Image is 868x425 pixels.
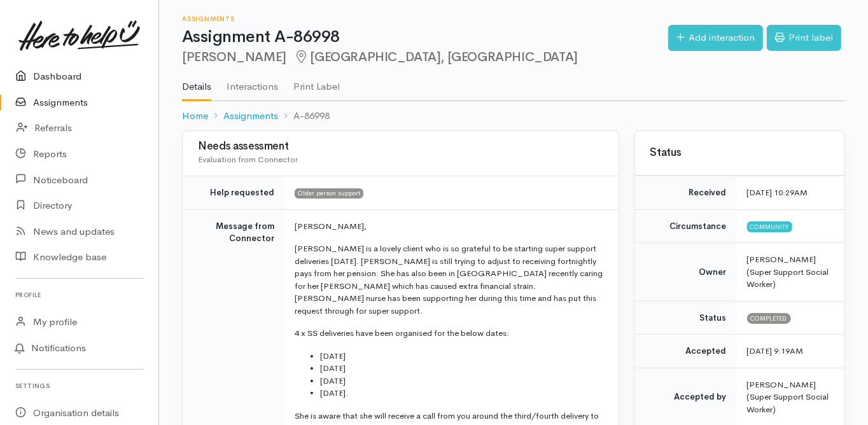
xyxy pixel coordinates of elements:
h1: Assignment A-86998 [182,28,668,46]
li: A-86998 [278,109,330,123]
time: [DATE] 9:19AM [747,345,804,356]
td: Status [635,301,737,335]
span: [GEOGRAPHIC_DATA], [GEOGRAPHIC_DATA] [294,49,578,65]
li: [DATE] [320,362,603,375]
p: 4 x SS deliveries have been organised for the below dates: [295,327,603,340]
p: [PERSON_NAME], [295,220,603,233]
h3: Status [650,147,829,159]
a: Home [182,109,208,123]
span: [PERSON_NAME] (Super Support Social Worker) [747,254,829,289]
li: [DATE] [320,350,603,363]
span: Community [747,221,792,232]
h6: Assignments [182,15,668,22]
li: [DATE] [320,375,603,387]
nav: breadcrumb [182,101,845,131]
td: Received [635,176,737,210]
a: Print Label [293,64,340,100]
span: Completed [747,313,791,323]
h6: Settings [15,377,143,394]
h6: Profile [15,286,143,303]
span: Older person support [295,188,363,199]
td: Help requested [183,176,284,210]
p: [PERSON_NAME] is a lovely client who is so grateful to be starting super support deliveries [DATE... [295,242,603,317]
a: Add interaction [668,25,763,51]
a: Assignments [223,109,278,123]
td: Accepted [635,335,737,368]
h3: Needs assessment [198,141,603,153]
td: Owner [635,243,737,302]
td: Circumstance [635,209,737,243]
h2: [PERSON_NAME] [182,50,668,65]
span: Evaluation from Connector [198,154,298,165]
a: Print label [767,25,841,51]
a: Details [182,64,211,101]
time: [DATE] 10:29AM [747,187,808,198]
a: Interactions [227,64,278,100]
li: [DATE]. [320,387,603,400]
